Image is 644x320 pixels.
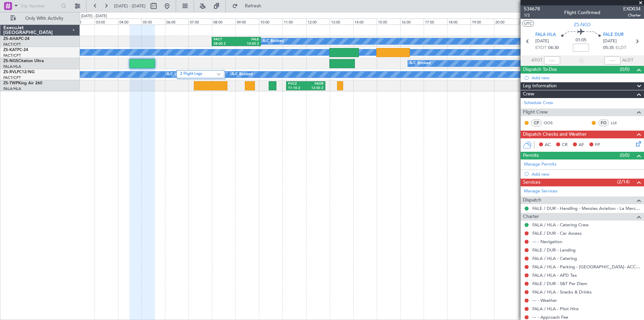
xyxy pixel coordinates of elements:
a: --- - Navigation [532,239,562,244]
div: A/C Booked [263,36,284,46]
div: 11:00 [282,18,306,25]
a: FALA / HLA - APD Tax [532,272,577,278]
span: (2/14) [617,178,630,185]
span: AC [545,142,551,148]
a: Manage Permits [524,161,556,168]
div: 15:00 [377,18,400,25]
div: 08:00 Z [214,42,236,46]
div: 02:00 [71,18,94,25]
a: FALA / HLA - Catering [532,256,577,261]
a: ZS-RVLPC12/NG [3,70,35,74]
span: ZS-TWP [3,81,18,85]
span: ETOT [535,45,546,51]
a: ZS-NGSCitation Ultra [3,59,44,63]
span: Services [523,179,540,186]
span: EXD034 [623,5,641,12]
a: FALE / DUR - Car Access [532,230,582,236]
div: 10:05 Z [236,42,259,46]
span: CR [562,142,568,148]
div: 18:00 [447,18,471,25]
span: 534678 [524,5,540,12]
span: Crew [523,90,534,98]
div: Add new [532,75,641,81]
span: ATOT [531,57,542,64]
div: 20:00 [494,18,518,25]
div: [DATE] - [DATE] [81,13,107,19]
div: FACT [214,37,236,42]
a: FALA/HLA [3,64,21,69]
span: 1/2 [524,12,540,18]
div: FAOR [306,82,324,86]
div: Add new [532,171,641,177]
div: FVCZ [288,82,306,86]
a: FALA / HLA - Parking - [GEOGRAPHIC_DATA]- ACC # 1800 [532,264,641,270]
div: 07:00 [189,18,212,25]
span: Flight Crew [523,108,548,116]
div: Flight Confirmed [564,9,600,16]
span: Leg Information [523,82,557,90]
span: 05:35 [603,45,614,51]
span: ZS-AHA [3,37,18,41]
div: 19:00 [471,18,494,25]
a: ZS-KATPC-24 [3,48,28,52]
span: (0/0) [620,66,630,73]
div: 04:00 [118,18,142,25]
a: LUI [611,120,626,126]
span: (0/0) [620,152,630,159]
span: Charter [623,12,641,18]
div: A/C Unavailable [167,70,195,80]
span: Dispatch [523,196,541,204]
div: 14:00 [353,18,377,25]
div: 16:00 [400,18,424,25]
div: 05:00 [142,18,165,25]
div: CP [531,119,542,127]
span: AF [579,142,584,148]
div: 10:00 [259,18,282,25]
span: FALE DUR [603,32,624,38]
span: FALA HLA [535,32,556,38]
div: A/C Booked [410,58,431,68]
span: Charter [523,213,539,221]
div: 12:00 [306,18,330,25]
span: Dispatch To-Dos [523,66,557,74]
span: ZS-RVL [3,70,17,74]
button: Only With Activity [7,13,73,24]
a: FALA / HLA - Pilot Hire [532,306,579,312]
span: FP [595,142,600,148]
a: ZS-AHAPC-24 [3,37,30,41]
span: ZS-NGS [574,21,591,28]
input: --:-- [544,56,560,64]
span: ALDT [622,57,633,64]
span: [DATE] [603,38,617,45]
span: ELDT [615,45,626,51]
span: ZS-KAT [3,48,17,52]
span: Only With Activity [17,16,71,21]
a: ZS-TWPKing Air 260 [3,81,42,85]
a: FALE / DUR - Handling - Menzies Aviation - La Mercy FADN / DUR [532,205,641,211]
div: 03:00 [95,18,118,25]
input: Trip Number [20,1,59,11]
a: FALE / DUR - Landing [532,247,576,253]
a: --- - Approach Fee [532,314,568,320]
div: 12:50 Z [306,86,324,91]
div: 06:00 [165,18,189,25]
span: Permits [523,152,539,159]
span: Dispatch Checks and Weather [523,131,587,138]
button: UTC [522,20,534,27]
a: FALA / HLA - Snacks & Drinks [532,289,592,295]
a: FALE / DUR - S&T Per Diem [532,281,587,286]
div: A/C Booked [231,70,253,80]
div: FO [598,119,609,127]
span: 01:05 [576,37,586,44]
span: 04:30 [548,45,559,51]
label: 2 Flight Legs [180,72,217,77]
a: FALA/HLA [3,86,21,91]
span: [DATE] [535,38,549,45]
a: --- - Weather [532,298,557,303]
a: OOS [544,120,559,126]
a: Manage Services [524,188,557,195]
a: FACT/CPT [3,75,21,80]
div: FALE [236,37,259,42]
div: 13:00 [330,18,353,25]
span: ZS-NGS [3,59,18,63]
